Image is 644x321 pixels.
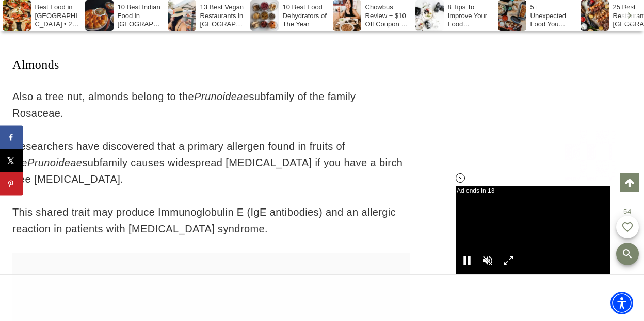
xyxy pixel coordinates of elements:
p: Researchers have discovered that a primary allergen found in fruits of the subfamily causes wides... [12,138,410,187]
p: Also a tree nut, almonds belong to the subfamily of the family Rosaceae. [12,88,410,121]
iframe: Advertisement [461,52,616,181]
em: Prunoideae [194,91,249,102]
a: Scroll to top [620,173,639,192]
iframe: Advertisement [239,285,405,311]
div: Accessibility Menu [610,292,633,314]
p: This shared trait may produce Immunoglobulin E (IgE antibodies) and an allergic reaction in patie... [12,204,410,237]
span: Almonds [12,58,59,71]
em: Prunoideae [27,157,82,168]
